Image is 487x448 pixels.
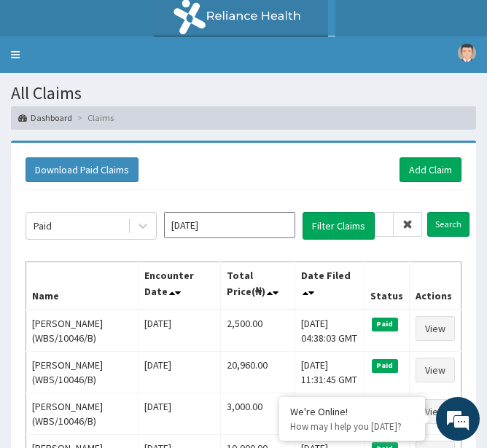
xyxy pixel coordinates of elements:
img: User Image [458,44,476,62]
a: View [416,358,455,382]
h1: All Claims [11,84,476,103]
td: 20,960.00 [221,351,295,393]
td: [DATE] [138,393,220,434]
td: [DATE] [138,351,220,393]
a: Dashboard [18,111,72,124]
td: [PERSON_NAME] (WBS/10046/B) [26,393,139,434]
td: [DATE] 09:29:54 GMT [295,393,364,434]
a: View [416,399,455,424]
a: View [416,316,455,341]
button: Filter Claims [303,212,375,240]
td: [DATE] [138,310,220,352]
td: 2,500.00 [221,310,295,352]
th: Name [26,262,139,310]
p: How may I help you today? [290,420,414,433]
th: Status [364,262,409,310]
div: We're Online! [290,405,414,418]
button: Download Paid Claims [26,157,139,182]
span: Paid [372,359,398,372]
th: Encounter Date [138,262,220,310]
span: Paid [372,318,398,331]
th: Date Filed [295,262,364,310]
th: Actions [409,262,461,310]
td: 3,000.00 [221,393,295,434]
input: Search by HMO ID [375,212,394,237]
td: [PERSON_NAME] (WBS/10046/B) [26,351,139,393]
td: [PERSON_NAME] (WBS/10046/B) [26,310,139,352]
a: Add Claim [400,157,461,182]
li: Claims [74,111,114,124]
th: Total Price(₦) [221,262,295,310]
td: [DATE] 04:38:03 GMT [295,310,364,352]
div: Paid [34,219,52,233]
input: Select Month and Year [164,212,295,238]
input: Search [427,212,470,237]
td: [DATE] 11:31:45 GMT [295,351,364,393]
